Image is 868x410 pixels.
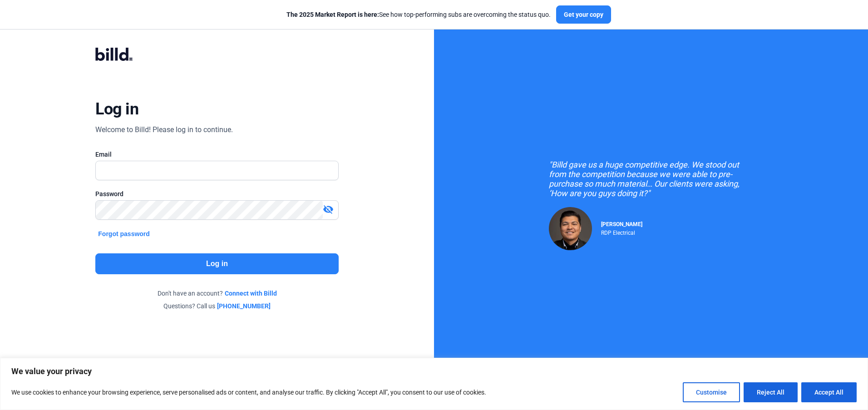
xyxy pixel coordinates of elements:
div: Welcome to Billd! Please log in to continue. [95,124,233,135]
div: RDP Electrical [601,227,642,236]
img: Raul Pacheco [549,207,592,250]
a: Connect with Billd [225,289,277,298]
button: Forgot password [95,229,153,239]
button: Customise [683,382,740,402]
div: Don't have an account? [95,289,338,298]
div: See how top-performing subs are overcoming the status quo. [286,10,551,19]
span: [PERSON_NAME] [601,221,642,227]
button: Accept All [801,382,857,402]
div: Questions? Call us [95,301,338,311]
button: Reject All [744,382,798,402]
div: Email [95,150,338,159]
div: Password [95,189,338,198]
mat-icon: visibility_off [323,204,334,215]
span: The 2025 Market Report is here: [286,11,379,18]
p: We use cookies to enhance your browsing experience, serve personalised ads or content, and analys... [11,387,486,398]
button: Get your copy [556,5,611,24]
div: Log in [95,99,138,119]
a: [PHONE_NUMBER] [217,301,271,311]
button: Log in [95,253,338,274]
p: We value your privacy [11,366,857,377]
div: "Billd gave us a huge competitive edge. We stood out from the competition because we were able to... [549,160,753,198]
